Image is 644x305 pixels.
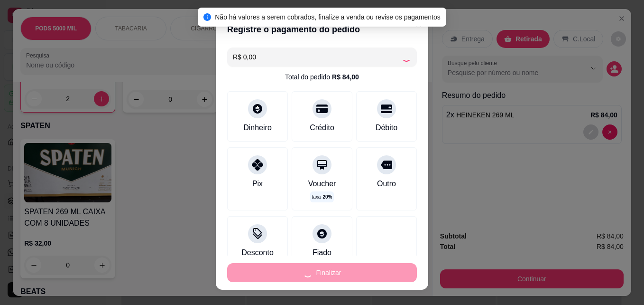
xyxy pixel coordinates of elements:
div: Fiado [313,247,331,258]
div: Total do pedido [285,72,359,82]
input: Ex.: hambúrguer de cordeiro [233,48,402,67]
span: info-circle [203,13,211,21]
div: R$ 84,00 [332,72,359,82]
div: Pix [252,178,263,190]
div: Desconto [241,247,274,258]
div: Loading [402,52,411,62]
span: Não há valores a serem cobrados, finalize a venda ou revise os pagamentos [215,13,441,21]
div: Débito [376,122,397,133]
header: Registre o pagamento do pedido [216,15,428,44]
div: Dinheiro [243,122,272,133]
span: 20 % [322,193,332,200]
p: taxa [312,193,332,200]
div: Voucher [308,178,336,190]
div: Crédito [310,122,334,133]
div: Outro [377,178,396,190]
